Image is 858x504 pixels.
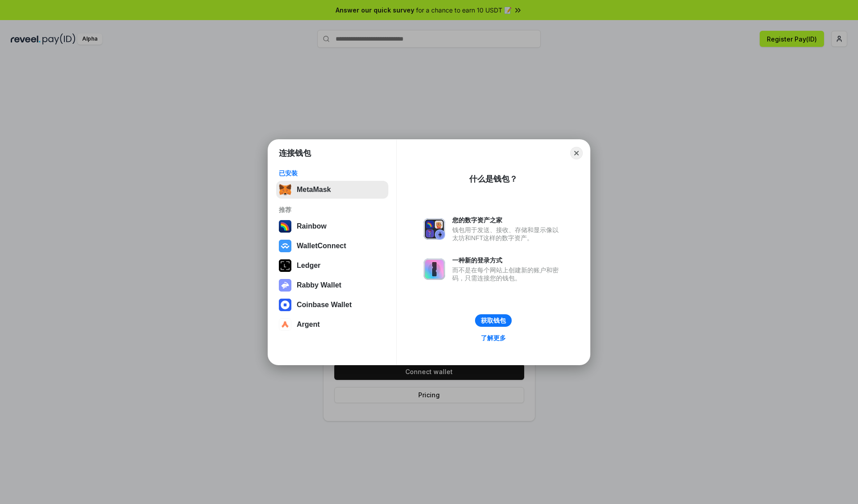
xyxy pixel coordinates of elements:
[279,240,291,252] img: svg+xml,%3Csvg%20width%3D%2228%22%20height%3D%2228%22%20viewBox%3D%220%200%2028%2028%22%20fill%3D...
[570,147,583,159] button: Close
[481,317,506,325] div: 获取钱包
[297,301,352,309] div: Coinbase Wallet
[297,242,346,250] div: WalletConnect
[297,281,341,289] div: Rabby Wallet
[279,318,291,331] img: svg+xml,%3Csvg%20width%3D%2228%22%20height%3D%2228%22%20viewBox%3D%220%200%2028%2028%22%20fill%3D...
[276,316,388,333] button: Argent
[279,299,291,311] img: svg+xml,%3Csvg%20width%3D%2228%22%20height%3D%2228%22%20viewBox%3D%220%200%2028%2028%22%20fill%3D...
[276,276,388,294] button: Rabby Wallet
[481,334,506,342] div: 了解更多
[276,257,388,275] button: Ledger
[297,186,331,194] div: MetaMask
[297,222,327,230] div: Rainbow
[279,259,291,272] img: svg+xml,%3Csvg%20xmlns%3D%22http%3A%2F%2Fwww.w3.org%2F2000%2Fsvg%22%20width%3D%2228%22%20height%3...
[276,181,388,199] button: MetaMask
[276,296,388,314] button: Coinbase Wallet
[279,183,291,196] img: svg+xml,%3Csvg%20fill%3D%22none%22%20height%3D%2233%22%20viewBox%3D%220%200%2035%2033%22%20width%...
[276,217,388,235] button: Rainbow
[276,237,388,255] button: WalletConnect
[297,321,320,329] div: Argent
[279,206,386,214] div: 推荐
[279,220,291,233] img: svg+xml,%3Csvg%20width%3D%22120%22%20height%3D%22120%22%20viewBox%3D%220%200%20120%20120%22%20fil...
[424,218,445,240] img: svg+xml,%3Csvg%20xmlns%3D%22http%3A%2F%2Fwww.w3.org%2F2000%2Fsvg%22%20fill%3D%22none%22%20viewBox...
[297,262,320,270] div: Ledger
[469,174,517,184] div: 什么是钱包？
[279,169,386,177] div: 已安装
[424,258,445,280] img: svg+xml,%3Csvg%20xmlns%3D%22http%3A%2F%2Fwww.w3.org%2F2000%2Fsvg%22%20fill%3D%22none%22%20viewBox...
[279,279,291,292] img: svg+xml,%3Csvg%20xmlns%3D%22http%3A%2F%2Fwww.w3.org%2F2000%2Fsvg%22%20fill%3D%22none%22%20viewBox...
[475,314,512,327] button: 获取钱包
[452,216,563,224] div: 您的数字资产之家
[279,148,311,158] h1: 连接钱包
[452,266,563,282] div: 而不是在每个网站上创建新的账户和密码，只需连接您的钱包。
[452,226,563,242] div: 钱包用于发送、接收、存储和显示像以太坊和NFT这样的数字资产。
[475,332,511,344] a: 了解更多
[452,256,563,264] div: 一种新的登录方式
